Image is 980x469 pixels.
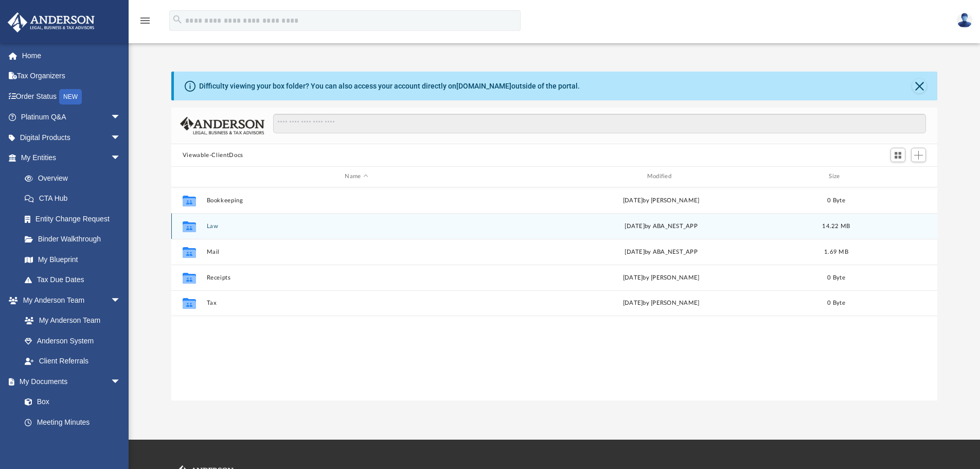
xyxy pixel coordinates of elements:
a: My Blueprint [14,249,131,270]
div: grid [171,187,938,401]
a: Tax Organizers [7,66,136,86]
a: [DOMAIN_NAME] [456,82,511,90]
img: User Pic [957,13,972,28]
a: My Entitiesarrow_drop_down [7,148,136,168]
i: menu [139,14,151,27]
i: search [172,14,183,25]
span: arrow_drop_down [111,290,131,311]
span: arrow_drop_down [111,371,131,392]
div: [DATE] by ABA_NEST_APP [511,247,811,256]
span: arrow_drop_down [111,107,131,128]
button: Tax [206,300,506,306]
button: Viewable-ClientDocs [183,151,243,160]
a: My Anderson Team [14,310,126,331]
div: Size [815,172,857,181]
span: 0 Byte [827,274,845,280]
span: arrow_drop_down [111,127,131,148]
div: [DATE] by [PERSON_NAME] [511,273,811,282]
div: id [861,172,933,181]
a: CTA Hub [14,188,136,209]
a: Entity Change Request [14,209,136,229]
button: Receipts [206,274,506,281]
a: Binder Walkthrough [14,229,136,250]
button: Close [912,79,926,93]
a: Box [14,392,126,412]
a: Anderson System [14,331,131,351]
div: Difficulty viewing your box folder? You can also access your account directly on outside of the p... [199,81,580,92]
img: Anderson Advisors Platinum Portal [5,12,98,32]
div: Name [206,172,506,181]
a: Tax Due Dates [14,270,136,290]
a: Home [7,45,136,66]
button: Switch to Grid View [890,148,906,162]
a: Digital Productsarrow_drop_down [7,127,136,148]
input: Search files and folders [273,114,926,133]
div: Modified [511,172,811,181]
a: Order StatusNEW [7,86,136,107]
a: Meeting Minutes [14,412,131,432]
span: 1.69 MB [824,249,848,254]
div: [DATE] by [PERSON_NAME] [511,299,811,308]
span: 14.22 MB [822,223,850,229]
a: menu [139,20,151,27]
div: id [176,172,202,181]
a: Forms Library [14,432,126,453]
a: Client Referrals [14,351,131,372]
span: 0 Byte [827,300,845,306]
button: Mail [206,249,506,255]
button: Add [911,148,926,162]
a: My Documentsarrow_drop_down [7,371,131,392]
a: Overview [14,168,136,188]
div: [DATE] by ABA_NEST_APP [511,221,811,231]
button: Law [206,223,506,230]
a: My Anderson Teamarrow_drop_down [7,290,131,310]
a: Platinum Q&Aarrow_drop_down [7,107,136,128]
button: Bookkeeping [206,197,506,204]
div: NEW [59,89,82,105]
div: [DATE] by [PERSON_NAME] [511,196,811,205]
span: arrow_drop_down [111,148,131,169]
span: 0 Byte [827,197,845,203]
